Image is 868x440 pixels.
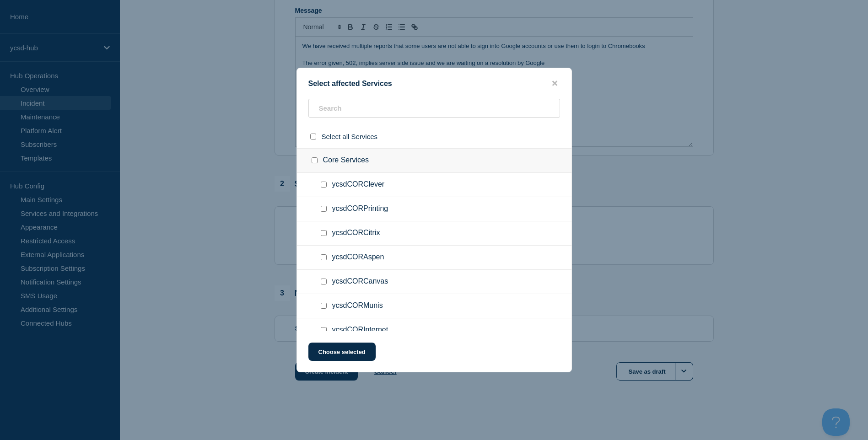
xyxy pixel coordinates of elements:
[332,180,385,189] span: ycsdCORClever
[321,182,327,188] input: ycsdCORClever checkbox
[332,277,388,286] span: ycsdCORCanvas
[321,254,327,260] input: ycsdCORAspen checkbox
[321,230,327,236] input: ycsdCORCitrix checkbox
[308,343,376,361] button: Choose selected
[310,134,316,140] input: select all checkbox
[297,148,571,173] div: Core Services
[321,279,327,284] input: ycsdCORCanvas checkbox
[321,303,327,309] input: ycsdCORMunis checkbox
[332,229,380,238] span: ycsdCORCitrix
[308,99,560,118] input: Search
[332,301,383,311] span: ycsdCORMunis
[297,79,571,88] div: Select affected Services
[550,79,560,88] button: close button
[312,157,318,163] input: Core Services checkbox
[321,327,327,333] input: ycsdCORInternet checkbox
[332,253,384,262] span: ycsdCORAspen
[322,133,378,140] span: Select all Services
[321,206,327,212] input: ycsdCORPrinting checkbox
[332,204,388,214] span: ycsdCORPrinting
[332,326,388,335] span: ycsdCORInternet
